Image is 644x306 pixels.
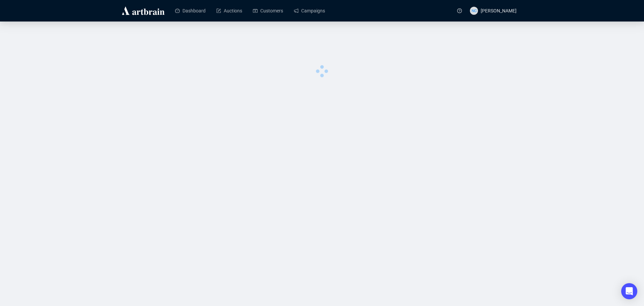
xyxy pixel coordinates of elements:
[481,8,517,13] span: [PERSON_NAME]
[294,2,325,19] a: Campaigns
[175,2,206,19] a: Dashboard
[471,7,477,14] span: NC
[216,2,242,19] a: Auctions
[457,8,462,13] span: question-circle
[253,2,283,19] a: Customers
[121,5,166,16] img: logo
[621,283,637,299] div: Open Intercom Messenger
